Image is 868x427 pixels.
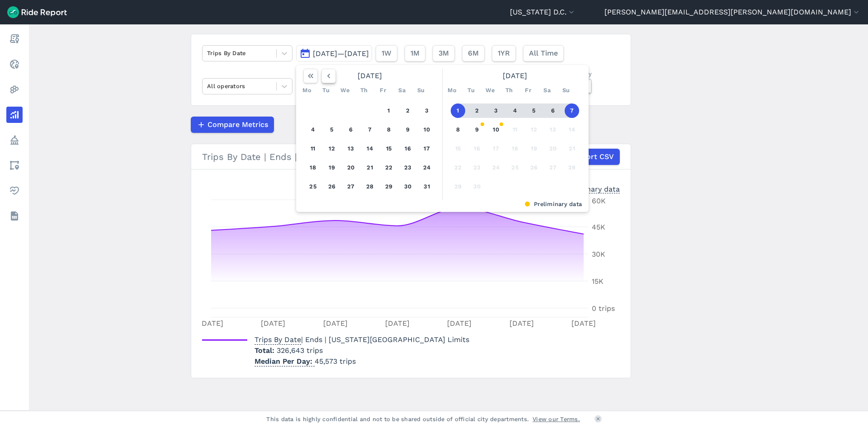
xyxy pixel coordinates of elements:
span: Trips By Date [255,333,301,345]
button: 6 [546,103,560,118]
div: We [338,83,352,98]
button: 21 [565,141,579,156]
span: 1W [382,48,392,59]
div: Mo [445,83,459,98]
button: 21 [363,160,377,175]
button: 6M [462,45,485,61]
button: 18 [306,160,320,175]
span: 1M [410,48,420,59]
button: 1 [451,103,465,118]
tspan: [DATE] [323,319,348,328]
span: 1YR [498,48,510,59]
div: Fr [521,83,535,98]
button: 1 [382,103,396,118]
a: Realtime [6,56,23,72]
button: 9 [401,122,415,137]
button: 20 [344,160,358,175]
span: 6M [468,48,479,59]
button: 17 [489,141,503,156]
button: 13 [546,122,560,137]
button: 30 [401,179,415,194]
a: View our Terms. [533,415,580,423]
button: 3 [489,103,503,118]
div: Su [559,83,573,98]
button: Compare Metrics [191,117,274,133]
button: 2 [401,103,415,118]
span: Median Per Day [255,354,315,366]
button: 26 [527,160,541,175]
tspan: [DATE] [261,319,285,328]
a: Areas [6,157,23,174]
button: [PERSON_NAME][EMAIL_ADDRESS][PERSON_NAME][DOMAIN_NAME] [604,7,861,18]
button: 5 [527,103,541,118]
button: 4 [508,103,522,118]
button: 1YR [492,45,516,61]
a: Datasets [6,208,23,224]
div: Sa [540,83,554,98]
button: 10 [489,122,503,137]
div: Fr [376,83,390,98]
p: 45,573 trips [255,356,469,367]
button: All Time [523,45,564,61]
button: 29 [382,179,396,194]
button: 8 [382,122,396,137]
span: | Ends | [US_STATE][GEOGRAPHIC_DATA] Limits [255,335,469,344]
tspan: [DATE] [571,319,596,328]
button: 20 [546,141,560,156]
button: 11 [306,141,320,156]
div: [DATE] [300,69,440,83]
div: Trips By Date | Ends | [US_STATE][GEOGRAPHIC_DATA] Limits [202,149,620,165]
button: 30 [470,179,484,194]
span: Compare Metrics [208,119,268,130]
tspan: [DATE] [385,319,410,328]
button: [US_STATE] D.C. [510,7,576,18]
button: 28 [565,160,579,175]
button: 28 [363,179,377,194]
button: 18 [508,141,522,156]
tspan: [DATE] [447,319,472,328]
button: 25 [508,160,522,175]
button: 27 [546,160,560,175]
button: 5 [325,122,339,137]
div: Mo [300,83,314,98]
div: Tu [319,83,333,98]
tspan: 30K [592,250,605,258]
button: 24 [489,160,503,175]
div: [DATE] [445,69,585,83]
button: 25 [306,179,320,194]
tspan: [DATE] [509,319,534,328]
button: 16 [470,141,484,156]
div: Sa [395,83,409,98]
button: 16 [401,141,415,156]
button: 14 [363,141,377,156]
button: 3 [420,103,434,118]
button: 1W [376,45,397,61]
button: 7 [363,122,377,137]
button: 15 [382,141,396,156]
button: 23 [470,160,484,175]
div: We [483,83,497,98]
button: 6 [344,122,358,137]
img: Ride Report [7,6,67,18]
button: 19 [527,141,541,156]
button: 24 [420,160,434,175]
button: 8 [451,122,465,137]
tspan: 45K [592,223,605,231]
tspan: 0 trips [592,304,615,313]
button: 11 [508,122,522,137]
button: 22 [451,160,465,175]
tspan: [DATE] [199,319,223,328]
button: 26 [325,179,339,194]
div: Tu [464,83,478,98]
button: 23 [401,160,415,175]
button: 17 [420,141,434,156]
button: 1M [405,45,425,61]
button: 4 [306,122,320,137]
span: 326,643 trips [277,346,323,355]
button: 10 [420,122,434,137]
div: Su [414,83,428,98]
tspan: 60K [592,197,606,205]
button: 27 [344,179,358,194]
button: 19 [325,160,339,175]
span: [DATE]—[DATE] [313,49,369,58]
